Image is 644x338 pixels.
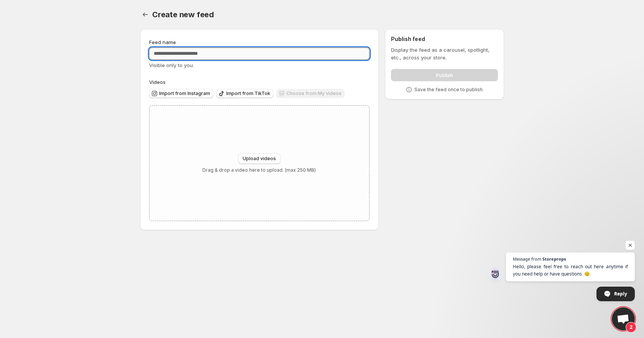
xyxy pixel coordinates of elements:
[216,89,273,98] button: Import from TikTok
[152,10,214,19] span: Create new feed
[149,39,176,45] span: Feed name
[612,307,635,330] div: Open chat
[626,322,636,333] span: 2
[542,257,566,261] span: Storeprops
[391,35,498,43] h2: Publish feed
[149,62,194,68] span: Visible only to you.
[513,257,541,261] span: Message from
[202,167,316,173] p: Drag & drop a video here to upload. (max 250 MB)
[513,263,628,277] span: Hello, please feel free to reach out here anytime if you need help or have questions. 😊
[226,90,270,97] span: Import from TikTok
[159,90,210,97] span: Import from Instagram
[614,287,627,300] span: Reply
[238,153,281,164] button: Upload videos
[414,87,484,93] p: Save the feed once to publish.
[243,156,276,162] span: Upload videos
[149,79,166,85] span: Videos
[391,46,498,61] p: Display the feed as a carousel, spotlight, etc., across your store.
[149,89,213,98] button: Import from Instagram
[140,9,151,20] button: Settings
